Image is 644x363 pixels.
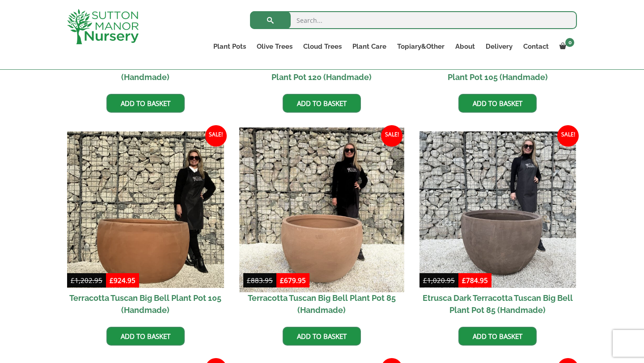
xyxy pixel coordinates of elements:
[67,55,224,87] h2: Terracotta Tuscan Big Bell Plant Pot 120 (Handmade)
[106,94,185,113] a: Add to basket: “Terracotta Tuscan Big Bell Plant Pot 120 (Handmade)”
[419,288,576,320] h2: Etrusca Dark Terracotta Tuscan Big Bell Plant Pot 85 (Handmade)
[280,276,284,285] span: £
[347,40,392,53] a: Plant Care
[239,127,404,292] img: Terracotta Tuscan Big Bell Plant Pot 85 (Handmade)
[298,40,347,53] a: Cloud Trees
[458,94,537,113] a: Add to basket: “Etrusca Dark Terracotta Tuscan Big Bell Plant Pot 105 (Handmade)”
[554,40,577,53] a: 0
[423,276,427,285] span: £
[71,276,102,285] bdi: 1,202.95
[565,38,574,47] span: 0
[208,40,251,53] a: Plant Pots
[247,276,273,285] bdi: 883.95
[518,40,554,53] a: Contact
[283,327,361,346] a: Add to basket: “Terracotta Tuscan Big Bell Plant Pot 85 (Handmade)”
[462,276,488,285] bdi: 784.95
[423,276,455,285] bdi: 1,020.95
[283,94,361,113] a: Add to basket: “Etrusca Dark Terracotta Tuscan Big Bell Plant Pot 120 (Handmade)”
[247,276,251,285] span: £
[381,125,402,147] span: Sale!
[462,276,466,285] span: £
[67,131,224,288] img: Terracotta Tuscan Big Bell Plant Pot 105 (Handmade)
[106,327,185,346] a: Add to basket: “Terracotta Tuscan Big Bell Plant Pot 105 (Handmade)”
[250,11,577,29] input: Search...
[67,9,139,44] img: logo
[280,276,306,285] bdi: 679.95
[458,327,537,346] a: Add to basket: “Etrusca Dark Terracotta Tuscan Big Bell Plant Pot 85 (Handmade)”
[419,55,576,87] h2: Etrusca Dark Terracotta Tuscan Big Bell Plant Pot 105 (Handmade)
[243,131,400,321] a: Sale! Terracotta Tuscan Big Bell Plant Pot 85 (Handmade)
[419,131,576,288] img: Etrusca Dark Terracotta Tuscan Big Bell Plant Pot 85 (Handmade)
[110,276,136,285] bdi: 924.95
[251,40,298,53] a: Olive Trees
[450,40,480,53] a: About
[243,288,400,320] h2: Terracotta Tuscan Big Bell Plant Pot 85 (Handmade)
[419,131,576,321] a: Sale! Etrusca Dark Terracotta Tuscan Big Bell Plant Pot 85 (Handmade)
[67,131,224,321] a: Sale! Terracotta Tuscan Big Bell Plant Pot 105 (Handmade)
[480,40,518,53] a: Delivery
[557,125,579,147] span: Sale!
[205,125,227,147] span: Sale!
[392,40,450,53] a: Topiary&Other
[67,288,224,320] h2: Terracotta Tuscan Big Bell Plant Pot 105 (Handmade)
[71,276,75,285] span: £
[110,276,114,285] span: £
[243,55,400,87] h2: Etrusca Dark Terracotta Tuscan Big Bell Plant Pot 120 (Handmade)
